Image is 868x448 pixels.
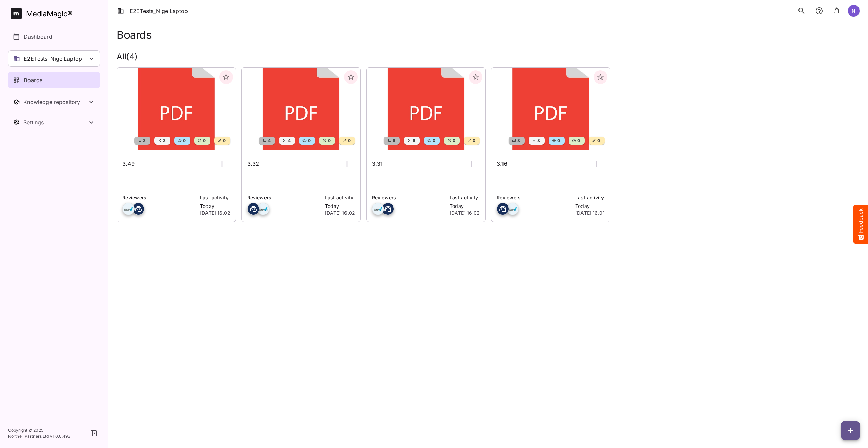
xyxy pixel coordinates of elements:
button: Feedback [853,205,868,244]
span: 0 [472,137,475,144]
span: 0 [557,137,560,144]
button: notifications [812,4,826,18]
p: Reviewers [247,194,321,201]
h1: Boards [117,29,152,41]
span: 0 [347,137,351,144]
span: 0 [182,137,186,144]
p: E2ETests_NigelLaptop [24,55,82,63]
p: Boards [24,76,43,84]
span: 0 [327,137,331,144]
p: [DATE] 16.01 [575,210,605,216]
p: Reviewers [122,194,196,201]
span: 0 [577,137,580,144]
h6: 3.32 [247,160,259,168]
div: Settings [23,119,87,126]
p: Northell Partners Ltd v 1.0.0.493 [8,433,71,440]
span: 0 [597,137,600,144]
p: Copyright © 2025 [8,427,71,433]
span: 4 [267,137,271,144]
p: Last activity [450,194,480,201]
span: 0 [452,137,455,144]
a: MediaMagic® [11,8,100,19]
img: 3.31 [367,68,485,150]
p: Last activity [575,194,605,201]
img: 3.16 [491,68,610,150]
span: 3 [162,137,166,144]
p: Reviewers [497,194,571,201]
button: Toggle Settings [8,114,100,130]
button: Toggle Knowledge repository [8,94,100,110]
p: Last activity [200,194,230,201]
nav: Settings [8,114,100,130]
img: 3.32 [242,68,360,150]
p: Today [575,203,605,210]
h6: 3.31 [372,160,383,168]
a: Dashboard [8,29,100,45]
span: 3 [517,137,520,144]
span: 0 [222,137,226,144]
p: [DATE] 16.02 [325,210,355,216]
button: notifications [830,4,844,18]
p: Today [450,203,480,210]
div: MediaMagic ® [26,8,73,19]
span: 3 [537,137,540,144]
span: 4 [287,137,291,144]
p: Dashboard [24,33,52,41]
h6: 3.16 [497,160,507,168]
a: Boards [8,72,100,88]
div: Knowledge repository [23,98,87,105]
span: 6 [392,137,395,144]
span: 0 [202,137,206,144]
button: search [795,4,808,18]
span: 3 [142,137,146,144]
h2: All ( 4 ) [117,52,860,62]
img: 3.49 [117,68,236,150]
span: 0 [432,137,435,144]
span: 6 [412,137,415,144]
span: 0 [307,137,311,144]
nav: Knowledge repository [8,94,100,110]
p: Today [200,203,230,210]
h6: 3.49 [122,160,135,168]
p: [DATE] 16.02 [200,210,230,216]
p: Reviewers [372,194,446,201]
div: N [848,5,860,17]
p: Today [325,203,355,210]
p: [DATE] 16.02 [450,210,480,216]
p: Last activity [325,194,355,201]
